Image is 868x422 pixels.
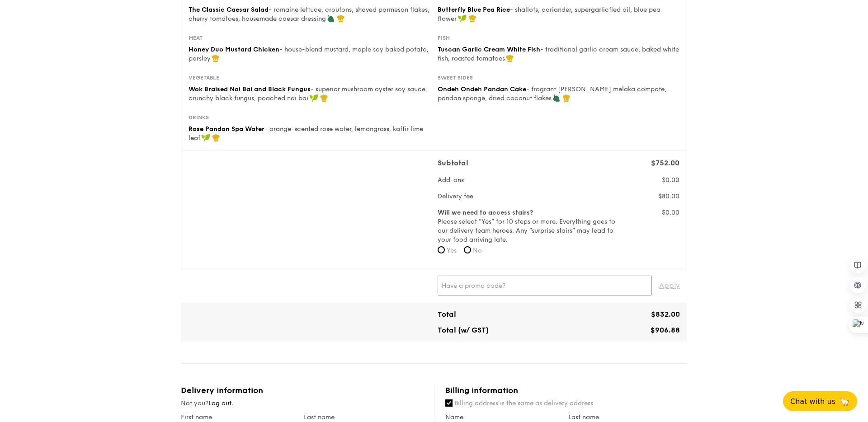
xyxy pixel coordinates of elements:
img: icon-vegetarian.fe4039eb.svg [552,94,561,102]
span: Total [438,310,456,319]
span: Chat with us [790,397,835,406]
img: icon-chef-hat.a58ddaea.svg [320,94,328,102]
span: Yes [447,247,457,254]
span: Add-ons [438,176,464,184]
label: Last name [568,413,688,421]
img: icon-chef-hat.a58ddaea.svg [212,54,220,62]
label: Please select “Yes” for 10 steps or more. Everything goes to our delivery team heroes. Any “surpr... [438,208,617,244]
a: Log out [208,399,231,407]
img: icon-vegetarian.fe4039eb.svg [327,14,335,23]
span: Subtotal [438,159,468,167]
span: $80.00 [658,192,679,200]
span: - shallots, coriander, supergarlicfied oil, blue pea flower [438,6,660,23]
div: Vegetable [189,74,430,81]
img: icon-vegan.f8ff3823.svg [458,14,467,23]
span: Delivery information [181,385,263,395]
span: Ondeh Ondeh Pandan Cake [438,85,526,93]
span: Rose Pandan Spa Water [189,125,264,133]
input: Yes [438,246,445,253]
img: icon-chef-hat.a58ddaea.svg [562,94,571,102]
img: icon-chef-hat.a58ddaea.svg [212,134,220,142]
span: $832.00 [651,310,680,319]
span: Wok Braised Nai Bai and Black Fungus [189,85,311,93]
span: Delivery fee [438,192,473,200]
span: No [473,247,482,254]
button: Chat with us🦙 [783,391,857,411]
span: Honey Duo Mustard Chicken [189,46,279,53]
span: - traditional garlic cream sauce, baked white fish, roasted tomatoes [438,46,679,62]
span: 🦙 [839,396,850,407]
img: icon-chef-hat.a58ddaea.svg [337,14,345,23]
b: Will we need to access stairs? [438,209,533,216]
input: Billing address is the same as delivery address [445,399,453,407]
span: $906.88 [651,326,680,334]
span: - fragrant [PERSON_NAME] melaka compote, pandan sponge, dried coconut flakes [438,85,666,102]
input: Have a promo code? [438,276,652,295]
span: Apply [659,276,680,295]
img: icon-chef-hat.a58ddaea.svg [468,14,476,23]
span: Billing information [445,385,518,395]
label: First name [181,413,300,421]
span: Total (w/ GST) [438,326,489,334]
span: Butterfly Blue Pea Rice [438,6,510,14]
span: - house-blend mustard, maple soy baked potato, parsley [189,46,429,62]
span: - orange-scented rose water, lemongrass, kaffir lime leaf [189,125,423,142]
div: Fish [438,34,679,42]
span: $752.00 [651,159,679,167]
div: Meat [189,34,430,42]
div: Not you? . [181,399,423,408]
input: No [464,246,471,253]
span: - romaine lettuce, croutons, shaved parmesan flakes, cherry tomatoes, housemade caesar dressing [189,6,429,23]
span: The Classic Caesar Salad [189,6,269,14]
div: Drinks [189,114,430,121]
span: $0.00 [662,209,679,216]
span: Tuscan Garlic Cream White Fish [438,46,540,53]
img: icon-chef-hat.a58ddaea.svg [506,54,514,62]
img: icon-vegan.f8ff3823.svg [309,94,318,102]
span: Billing address is the same as delivery address [454,399,593,407]
label: Name [445,413,565,421]
div: Sweet sides [438,74,679,81]
img: icon-vegan.f8ff3823.svg [201,134,210,142]
label: Last name [304,413,423,421]
span: $0.00 [662,176,679,184]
